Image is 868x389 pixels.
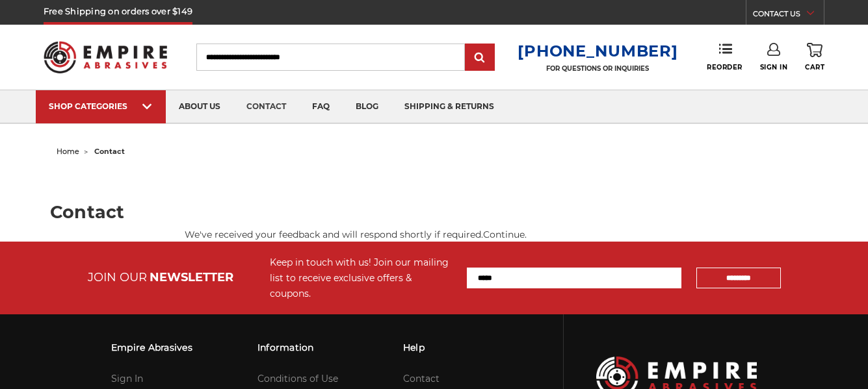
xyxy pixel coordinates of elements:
h1: Contact [50,203,818,221]
span: Reorder [707,63,743,71]
a: CONTACT US [753,6,824,25]
h3: Help [403,334,491,361]
div: SHOP CATEGORIES [49,101,153,111]
a: about us [166,90,233,123]
span: contact [94,147,125,156]
a: blog [343,90,391,123]
a: [PHONE_NUMBER] [518,42,677,60]
span: Cart [805,63,824,71]
a: contact [233,90,299,123]
h3: Information [257,334,338,361]
a: Reorder [707,43,743,71]
h3: Empire Abrasives [111,334,192,361]
a: shipping & returns [391,90,507,123]
a: Cart [805,43,824,71]
a: faq [299,90,343,123]
a: home [57,147,79,156]
a: Conditions of Use [257,373,338,384]
span: Sign In [760,63,788,71]
input: Submit [467,45,493,71]
span: NEWSLETTER [150,270,233,284]
p: FOR QUESTIONS OR INQUIRIES [518,64,677,73]
a: Contact [403,373,440,384]
a: Continue [483,229,525,240]
div: We've received your feedback and will respond shortly if required. . [185,228,683,242]
img: Empire Abrasives [44,33,167,81]
a: Sign In [111,373,143,384]
div: Keep in touch with us! Join our mailing list to receive exclusive offers & coupons. [270,255,454,301]
span: JOIN OUR [88,270,147,284]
